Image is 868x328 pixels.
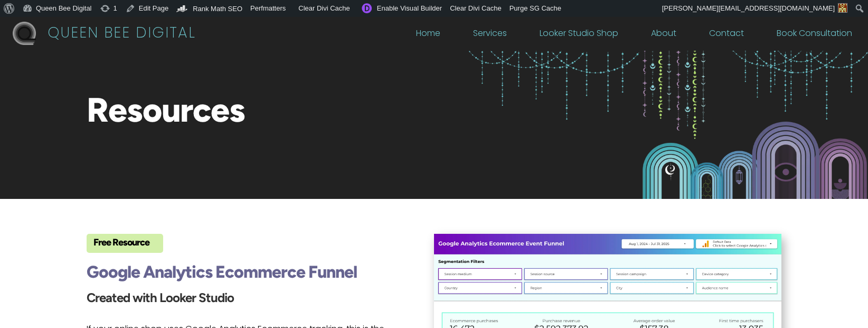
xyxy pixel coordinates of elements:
[93,241,163,251] h4: Free Resource
[193,5,242,13] span: Rank Math SEO
[709,30,744,42] a: Contact
[48,27,196,41] p: QUEEN BEE DIGITAL
[540,30,618,42] a: Looker Studio Shop
[450,4,502,12] span: Clear Divi Cache
[13,22,36,45] img: QBD Logo
[87,291,402,312] h3: Created with Looker Studio
[651,30,676,42] a: About
[777,30,852,42] a: Book Consultation
[473,30,507,42] a: Services
[87,263,402,289] h2: Google Analytics Ecommerce Funnel
[87,93,781,139] h1: Resources
[416,30,440,42] a: Home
